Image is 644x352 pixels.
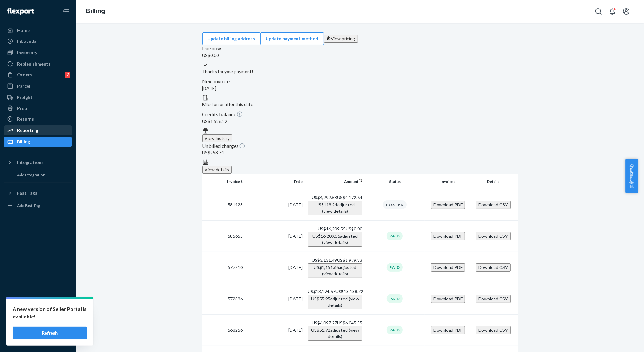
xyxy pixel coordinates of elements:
[312,320,337,325] span: US$6,097.27
[312,195,337,200] span: US$4,292.58
[202,314,246,346] td: 568256
[305,283,365,314] td: US$13,138.72
[305,252,365,283] td: US$1,979.83
[431,295,465,303] button: Download PDF
[4,170,72,180] a: Add Integration
[4,125,72,135] a: Reporting
[17,27,30,34] div: Home
[308,289,335,294] span: US$13,194.67
[4,137,72,147] a: Billing
[471,174,518,189] th: Details
[4,81,72,91] a: Parcel
[202,166,232,174] button: View details
[17,159,44,166] div: Integrations
[316,202,355,214] span: US$119.94 adjusted (view details)
[4,324,72,334] a: Help Center
[17,127,38,134] div: Reporting
[65,72,70,78] div: 7
[81,2,110,21] ol: breadcrumbs
[202,32,261,45] button: Update billing address
[245,283,305,314] td: [DATE]
[311,296,359,308] span: US$55.95 adjusted (view details)
[425,174,471,189] th: Invoices
[387,232,403,240] div: Paid
[431,326,465,334] button: Download PDF
[202,174,246,189] th: Invoice #
[202,149,518,156] p: US$958.74
[431,263,465,272] button: Download PDF
[202,118,228,124] span: US$1,526.82
[431,201,465,209] button: Download PDF
[202,45,518,52] p: Due now
[318,226,346,231] span: US$16,209.55
[245,189,305,220] td: [DATE]
[4,36,72,46] a: Inbounds
[365,174,425,189] th: Status
[202,78,518,85] p: Next invoice
[625,159,638,193] button: 卖家帮助中心
[17,172,45,178] div: Add Integration
[305,189,365,220] td: US$4,172.64
[17,61,51,67] div: Replenishments
[4,59,72,69] a: Replenishments
[620,5,633,18] button: Open account menu
[314,265,356,276] span: US$1,151.66 adjusted (view details)
[13,305,87,320] p: A new version of Seller Portal is available!
[4,92,72,103] a: Freight
[4,70,72,80] a: Orders7
[4,334,72,344] button: Give Feedback
[305,220,365,252] td: US$0.00
[202,52,518,59] p: US$0.00
[4,302,72,312] a: Settings
[245,314,305,346] td: [DATE]
[387,263,403,272] div: Paid
[4,157,72,167] button: Integrations
[17,203,40,208] div: Add Fast Tag
[4,201,72,211] a: Add Fast Tag
[387,294,403,303] div: Paid
[202,134,232,142] button: View history
[7,8,34,15] img: Flexport logo
[17,49,37,56] div: Inventory
[305,314,365,346] td: US$6,045.55
[13,327,87,339] button: Refresh
[86,8,105,15] a: Billing
[308,263,362,278] button: US$1,151.66adjusted (view details)
[476,326,511,334] button: Download CSV
[312,233,358,245] span: US$16,209.55 adjusted (view details)
[17,105,27,111] div: Prep
[308,201,362,215] button: US$119.94adjusted (view details)
[261,32,324,45] button: Update payment method
[4,47,72,58] a: Inventory
[202,220,246,252] td: 585655
[202,101,518,108] p: Billed on or after this date
[245,220,305,252] td: [DATE]
[17,83,30,89] div: Parcel
[308,295,362,309] button: US$55.95adjusted (view details)
[4,103,72,113] a: Prep
[245,252,305,283] td: [DATE]
[4,25,72,35] a: Home
[305,174,365,189] th: Amount
[308,326,362,341] button: US$51.72adjusted (view details)
[476,263,511,272] button: Download CSV
[592,5,605,18] button: Open Search Box
[476,295,511,303] button: Download CSV
[324,35,358,43] button: View pricing
[202,68,518,75] p: Thanks for your payment!
[59,5,72,18] button: Close Navigation
[17,139,30,145] div: Billing
[431,232,465,240] button: Download PDF
[202,189,246,220] td: 581428
[312,257,337,263] span: US$3,131.49
[202,252,246,283] td: 577210
[17,116,34,122] div: Returns
[202,142,518,150] p: Unbilled charges
[476,232,511,240] button: Download CSV
[202,111,518,118] p: Credits balance
[311,327,359,339] span: US$51.72 adjusted (view details)
[387,326,403,334] div: Paid
[17,190,37,196] div: Fast Tags
[4,114,72,124] a: Returns
[476,201,511,209] button: Download CSV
